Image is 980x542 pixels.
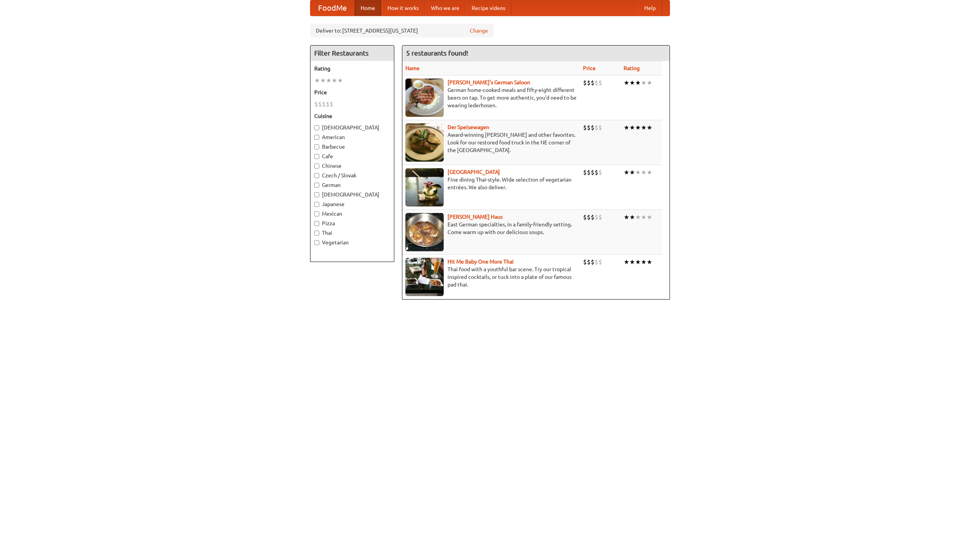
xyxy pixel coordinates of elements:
p: Fine dining Thai-style. Wide selection of vegetarian entrées. We also deliver. [405,176,577,191]
input: Vegetarian [314,240,319,245]
li: ★ [635,258,641,266]
li: $ [598,213,602,221]
li: $ [326,100,330,108]
li: ★ [332,76,337,85]
label: [DEMOGRAPHIC_DATA] [314,124,390,131]
li: ★ [337,76,343,85]
li: ★ [624,79,629,87]
li: ★ [629,79,635,87]
a: Name [405,65,420,71]
a: Who we are [425,0,465,16]
a: Price [583,65,596,71]
li: $ [595,213,598,221]
li: ★ [647,258,652,266]
li: $ [591,258,595,266]
img: speisewagen.jpg [405,123,444,162]
li: ★ [624,258,629,266]
li: ★ [647,123,652,132]
p: Award-winning [PERSON_NAME] and other favorites. Look for our restored food truck in the NE corne... [405,131,577,154]
li: ★ [647,168,652,177]
a: Hit Me Baby One More Thai [448,259,514,265]
input: Mexican [314,211,319,216]
li: $ [583,79,587,87]
input: German [314,183,319,188]
li: $ [591,123,595,132]
img: esthers.jpg [405,79,444,117]
li: $ [598,168,602,177]
img: kohlhaus.jpg [405,213,444,251]
label: Thai [314,229,390,237]
label: Barbecue [314,143,390,151]
label: Cafe [314,152,390,160]
li: ★ [624,168,629,177]
li: ★ [641,123,647,132]
li: $ [587,123,591,132]
li: $ [591,79,595,87]
h5: Cuisine [314,112,390,120]
li: ★ [629,168,635,177]
label: Japanese [314,200,390,208]
label: Pizza [314,219,390,227]
li: $ [591,168,595,177]
li: ★ [624,123,629,132]
li: $ [587,213,591,221]
li: ★ [641,213,647,221]
input: Pizza [314,221,319,226]
a: [GEOGRAPHIC_DATA] [448,169,500,175]
input: Japanese [314,202,319,207]
a: [PERSON_NAME]'s German Saloon [448,79,530,85]
li: ★ [624,213,629,221]
li: $ [322,100,326,108]
p: East German specialties, in a family-friendly setting. Come warm up with our delicious soups. [405,221,577,236]
li: ★ [635,79,641,87]
a: [PERSON_NAME] Haus [448,214,503,220]
li: $ [583,168,587,177]
li: $ [583,123,587,132]
a: How it works [381,0,425,16]
a: Der Speisewagen [448,124,489,130]
li: $ [318,100,322,108]
li: ★ [647,213,652,221]
a: Home [354,0,381,16]
img: babythai.jpg [405,258,444,296]
label: Czech / Slovak [314,172,390,179]
li: ★ [326,76,332,85]
input: Chinese [314,164,319,169]
input: Barbecue [314,144,319,149]
li: ★ [641,168,647,177]
li: $ [587,258,591,266]
li: ★ [647,79,652,87]
input: Cafe [314,154,319,159]
li: ★ [629,213,635,221]
label: [DEMOGRAPHIC_DATA] [314,191,390,198]
li: $ [587,168,591,177]
a: Rating [624,65,640,71]
div: Deliver to: [STREET_ADDRESS][US_STATE] [310,24,494,38]
li: $ [595,258,598,266]
li: $ [598,79,602,87]
li: $ [314,100,318,108]
li: $ [330,100,333,108]
input: Czech / Slovak [314,173,319,178]
a: Recipe videos [465,0,511,16]
li: $ [598,123,602,132]
li: ★ [629,123,635,132]
li: $ [595,79,598,87]
label: Chinese [314,162,390,170]
input: [DEMOGRAPHIC_DATA] [314,192,319,197]
li: ★ [629,258,635,266]
h5: Rating [314,65,390,72]
li: $ [583,213,587,221]
input: Thai [314,231,319,236]
p: Thai food with a youthful bar scene. Try our tropical inspired cocktails, or tuck into a plate of... [405,265,577,288]
label: American [314,133,390,141]
label: Vegetarian [314,239,390,246]
li: ★ [635,123,641,132]
h4: Filter Restaurants [310,46,394,61]
h5: Price [314,88,390,96]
